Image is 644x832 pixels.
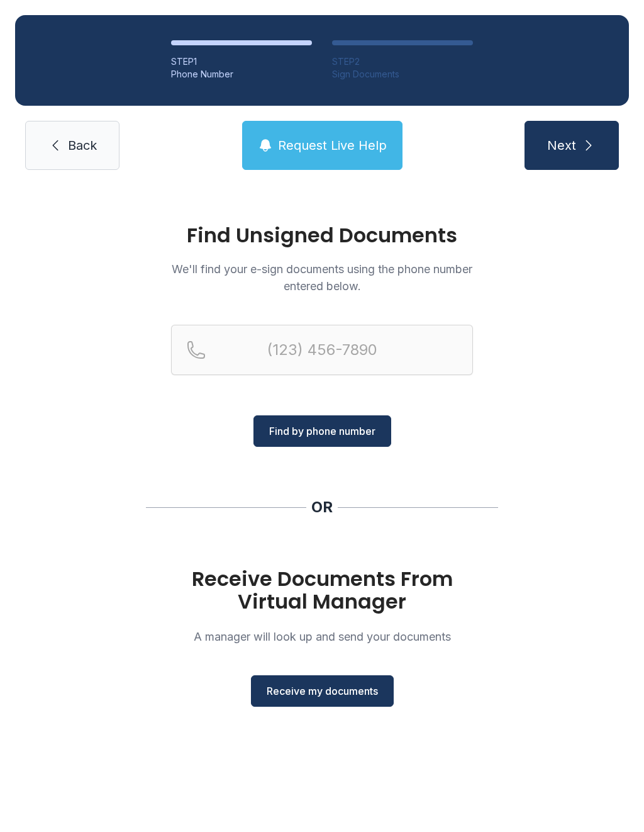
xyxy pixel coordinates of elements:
p: A manager will look up and send your documents [171,628,473,645]
div: STEP 2 [332,55,473,68]
p: We'll find your e-sign documents using the phone number entered below. [171,261,473,295]
h1: Receive Documents From Virtual Manager [171,568,473,613]
span: Receive my documents [267,683,378,699]
input: Reservation phone number [171,325,473,375]
div: OR [311,497,333,517]
div: Sign Documents [332,68,473,81]
span: Back [68,137,97,154]
div: STEP 1 [171,55,312,68]
span: Request Live Help [278,137,387,154]
h1: Find Unsigned Documents [171,225,473,245]
span: Find by phone number [269,424,375,439]
span: Next [547,137,576,154]
div: Phone Number [171,68,312,81]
